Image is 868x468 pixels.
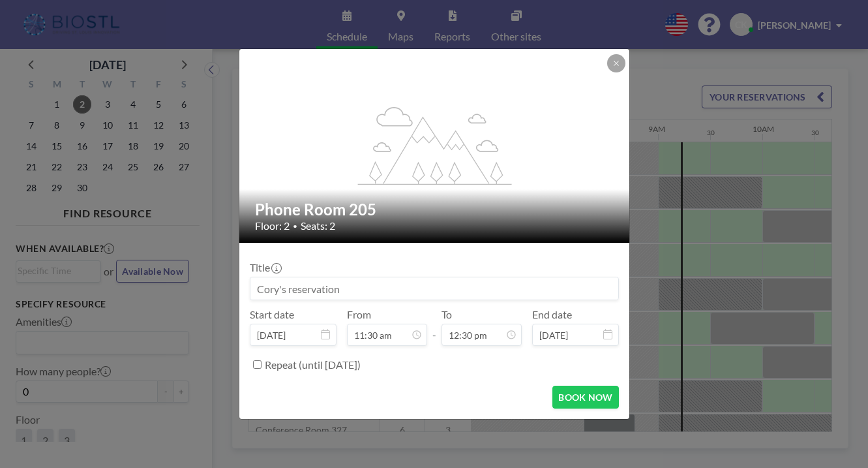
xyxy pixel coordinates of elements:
[265,358,361,371] label: Repeat (until [DATE])
[532,308,572,321] label: End date
[432,313,436,341] span: -
[552,386,618,409] button: BOOK NOW
[301,219,335,232] span: Seats: 2
[250,308,294,321] label: Start date
[293,221,297,231] span: •
[347,308,371,321] label: From
[255,200,615,219] h2: Phone Room 205
[250,277,618,300] input: Cory's reservation
[357,106,511,184] g: flex-grow: 1.2;
[250,261,280,274] label: Title
[255,219,290,232] span: Floor: 2
[441,308,452,321] label: To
